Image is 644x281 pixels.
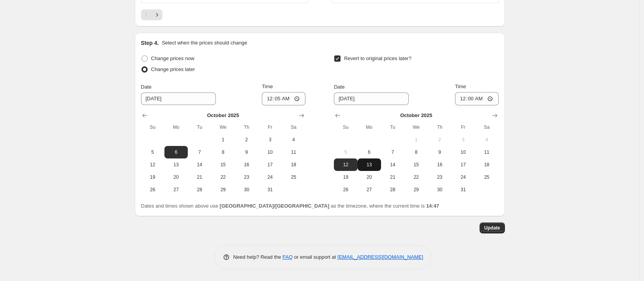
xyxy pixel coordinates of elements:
b: 14:47 [426,203,439,209]
button: Saturday October 25 2025 [475,171,498,183]
a: [EMAIL_ADDRESS][DOMAIN_NAME] [337,254,423,260]
span: We [408,124,425,130]
button: Wednesday October 29 2025 [211,183,235,196]
button: Sunday October 5 2025 [334,146,357,158]
button: Saturday October 18 2025 [282,158,305,171]
span: 27 [361,187,378,193]
p: Select when the prices should change [162,39,247,47]
span: 20 [168,174,185,180]
input: 12:00 [455,92,499,105]
th: Thursday [428,121,451,133]
th: Tuesday [188,121,211,133]
span: 4 [478,137,495,143]
span: 7 [384,149,401,155]
span: 13 [168,162,185,168]
button: Saturday October 11 2025 [282,146,305,158]
span: 15 [408,162,425,168]
button: Wednesday October 8 2025 [211,146,235,158]
button: Thursday October 9 2025 [235,146,258,158]
span: 12 [337,162,354,168]
span: 10 [261,149,279,155]
input: 9/16/2025 [334,92,409,105]
button: Thursday October 23 2025 [235,171,258,183]
button: Show next month, November 2025 [489,110,500,121]
th: Friday [258,121,282,133]
h2: Step 4. [141,39,159,47]
th: Sunday [141,121,164,133]
span: 5 [144,149,161,155]
button: Monday October 27 2025 [164,183,188,196]
th: Saturday [475,121,498,133]
span: Sa [478,124,495,130]
span: 1 [214,137,231,143]
button: Saturday October 4 2025 [282,133,305,146]
th: Friday [452,121,475,133]
button: Monday October 27 2025 [358,183,381,196]
button: Thursday October 30 2025 [428,183,451,196]
button: Monday October 20 2025 [358,171,381,183]
button: Thursday October 16 2025 [235,158,258,171]
button: Wednesday October 1 2025 [404,133,428,146]
span: Th [431,124,448,130]
button: Next [152,9,162,20]
span: 20 [361,174,378,180]
button: Update [480,222,505,233]
button: Monday October 6 2025 [164,146,188,158]
button: Saturday October 25 2025 [282,171,305,183]
span: 30 [431,187,448,193]
span: Sa [285,124,302,130]
button: Tuesday October 7 2025 [381,146,404,158]
th: Monday [358,121,381,133]
span: 27 [168,187,185,193]
span: Dates and times shown above use as the timezone, where the current time is [141,203,439,209]
span: Mo [361,124,378,130]
span: 13 [361,162,378,168]
button: Wednesday October 15 2025 [404,158,428,171]
span: 31 [455,187,472,193]
span: Fr [261,124,279,130]
span: 3 [455,137,472,143]
button: Sunday October 26 2025 [334,183,357,196]
span: 7 [191,149,208,155]
button: Tuesday October 28 2025 [188,183,211,196]
span: 11 [285,149,302,155]
button: Saturday October 11 2025 [475,146,498,158]
span: 28 [384,187,401,193]
button: Thursday October 23 2025 [428,171,451,183]
button: Friday October 3 2025 [452,133,475,146]
span: 24 [261,174,279,180]
span: 25 [478,174,495,180]
button: Tuesday October 14 2025 [381,158,404,171]
span: Fr [455,124,472,130]
span: 14 [191,162,208,168]
button: Friday October 17 2025 [258,158,282,171]
span: 14 [384,162,401,168]
button: Wednesday October 15 2025 [211,158,235,171]
button: Sunday October 19 2025 [141,171,164,183]
button: Sunday October 19 2025 [334,171,357,183]
button: Show previous month, September 2025 [139,110,150,121]
th: Tuesday [381,121,404,133]
button: Friday October 10 2025 [258,146,282,158]
span: 19 [144,174,161,180]
button: Sunday October 26 2025 [141,183,164,196]
nav: Pagination [141,9,162,20]
button: Wednesday October 29 2025 [404,183,428,196]
span: Time [455,84,466,89]
button: Show previous month, September 2025 [332,110,343,121]
button: Wednesday October 1 2025 [211,133,235,146]
span: 8 [408,149,425,155]
button: Monday October 6 2025 [358,146,381,158]
button: Sunday October 12 2025 [141,158,164,171]
th: Monday [164,121,188,133]
span: 10 [455,149,472,155]
th: Saturday [282,121,305,133]
th: Wednesday [404,121,428,133]
span: 18 [285,162,302,168]
span: Th [238,124,255,130]
button: Thursday October 9 2025 [428,146,451,158]
span: 12 [144,162,161,168]
span: Update [484,225,500,231]
span: 17 [261,162,279,168]
span: 23 [431,174,448,180]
